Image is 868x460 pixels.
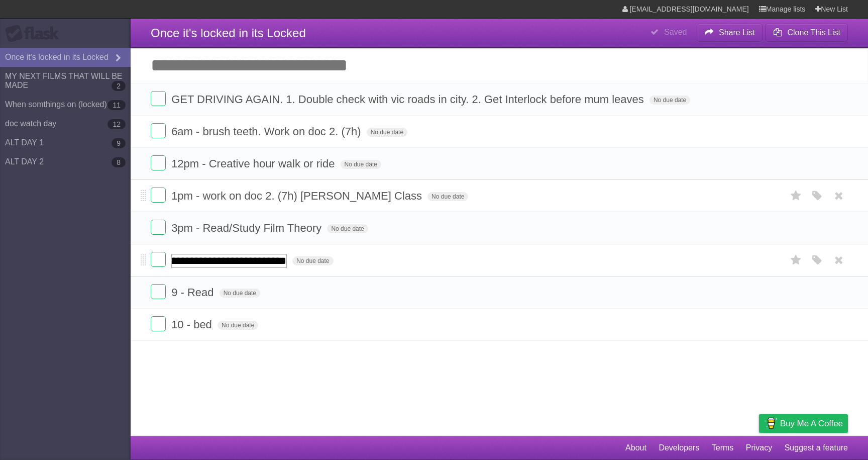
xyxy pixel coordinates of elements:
label: Done [151,284,166,299]
label: Done [151,188,166,203]
span: 3pm - Read/Study Film Theory [171,222,324,234]
span: No due date [218,321,258,330]
span: No due date [427,192,468,201]
span: GET DRIVING AGAIN. 1. Double check with vic roads in city. 2. Get Interlock before mum leaves [171,93,646,106]
b: 9 [112,138,126,148]
b: Clone This List [787,28,840,37]
a: About [625,438,646,457]
b: 2 [112,81,126,91]
div: Flask [5,25,65,43]
b: 8 [112,157,126,167]
a: Developers [659,438,699,457]
span: 10 - bed [171,318,214,331]
b: 12 [107,119,126,129]
a: Suggest a feature [785,438,848,457]
span: No due date [649,96,690,105]
b: Share List [719,28,755,37]
label: Star task [787,188,806,204]
span: No due date [341,160,381,169]
b: Saved [664,28,687,36]
span: 12pm - Creative hour walk or ride [171,157,337,170]
span: No due date [220,289,260,298]
label: Done [151,91,166,106]
span: No due date [367,128,407,137]
a: Terms [712,438,734,457]
span: 1pm - work on doc 2. (7h) [PERSON_NAME] Class [171,190,424,202]
a: Privacy [746,438,772,457]
label: Done [151,316,166,331]
label: Star task [787,252,806,268]
label: Done [151,220,166,235]
b: 11 [107,100,126,110]
label: Done [151,252,166,267]
span: No due date [327,224,368,233]
span: 6am - brush teeth. Work on doc 2. (7h) [171,125,363,138]
label: Done [151,123,166,138]
span: 9 - Read [171,286,216,299]
img: Buy me a coffee [764,415,778,432]
a: Buy me a coffee [759,414,848,433]
span: No due date [292,256,333,265]
button: Share List [697,24,763,42]
label: Done [151,155,166,170]
span: Once it's locked in its Locked [151,26,306,40]
button: Clone This List [765,24,848,42]
span: Buy me a coffee [780,415,843,432]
